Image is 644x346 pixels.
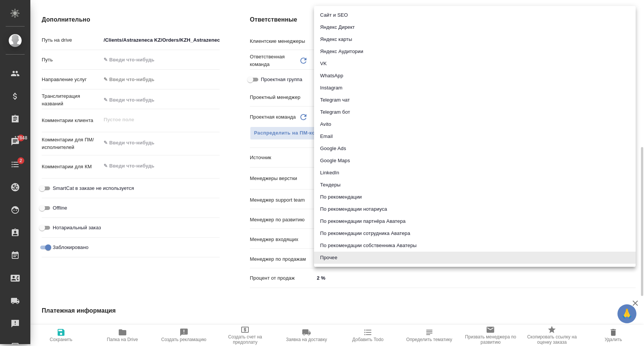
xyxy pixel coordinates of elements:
[314,167,636,179] li: LinkedIn
[314,94,636,106] li: Telegram чат
[314,142,636,155] li: Google Ads
[314,106,636,118] li: Telegram бот
[314,179,636,191] li: Тендеры
[314,155,636,167] li: Google Maps
[314,45,636,58] li: Яндекс Аудитории
[314,9,636,21] li: Сайт и SEO
[314,191,636,203] li: По рекомендации
[314,240,636,252] li: По рекомендации собственника Аватеры
[314,21,636,33] li: Яндекс Директ
[314,203,636,215] li: По рекомендации нотариуса
[314,118,636,130] li: Avito
[314,70,636,82] li: WhatsApp
[314,58,636,70] li: VK
[314,227,636,240] li: По рекомендации сотрудника Аватера
[314,252,636,264] li: Прочее
[314,130,636,142] li: Email
[314,33,636,45] li: Яндекс карты
[314,82,636,94] li: Instagram
[314,215,636,227] li: По рекомендации партнёра Аватера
